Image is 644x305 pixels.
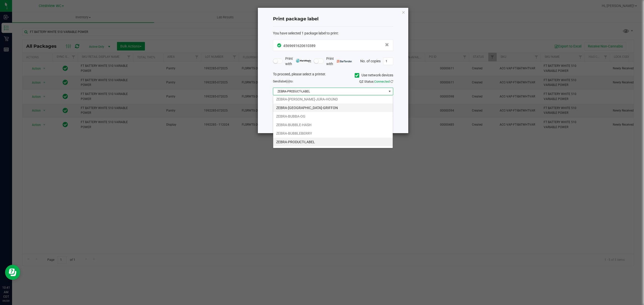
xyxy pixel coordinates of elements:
iframe: Resource center [5,265,20,280]
span: label(s) [280,80,290,83]
span: In Sync [277,43,282,48]
li: ZEBRA-[GEOGRAPHIC_DATA]-GRIFFON [273,104,393,112]
li: [PERSON_NAME]-BUBBLE-GUM [273,146,393,155]
li: ZEBRA-BUBBLEBERRY [273,129,393,138]
img: mark_magic_cybra.png [296,59,311,63]
span: QZ Status: [359,80,393,83]
li: ZEBRA-PRODUCT-LABEL [273,138,393,146]
div: Select a label template. [269,99,397,104]
span: ZEBRA-PRODUCT-LABEL [273,88,387,95]
div: : [273,31,393,36]
span: Send to: [273,80,293,83]
span: You have selected 1 package label to print [273,31,338,35]
div: To proceed, please select a printer. [269,72,397,79]
span: 4569691620610389 [283,44,315,48]
span: Print with [326,56,352,67]
li: ZEBRA-BUBBLE-HASH [273,121,393,129]
span: No. of copies [360,59,381,63]
img: bartender.png [337,60,352,63]
h4: Print package label [273,16,393,22]
span: Print with [285,56,311,67]
li: ZEBRA-BUBBA-OG [273,112,393,121]
span: Connected [374,80,390,83]
li: ZEBRA-[PERSON_NAME]-JURA-HOUND [273,95,393,104]
label: Use network devices [355,73,393,78]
